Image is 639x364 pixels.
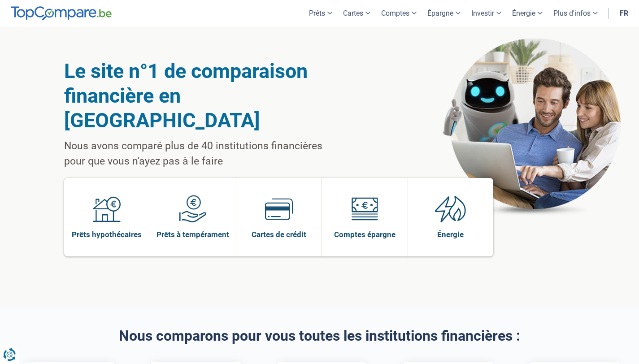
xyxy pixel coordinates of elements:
a: Comptes épargne Comptes épargne [322,178,408,256]
span: Énergie [437,230,464,239]
img: Prêts à tempérament [179,195,207,223]
img: Comptes épargne [351,195,378,223]
img: Cartes de crédit [265,195,293,223]
span: Prêts hypothécaires [72,230,142,239]
a: Prêts hypothécaires Prêts hypothécaires [64,178,150,256]
span: Cartes de crédit [252,230,306,239]
img: TopCompare [11,6,112,21]
a: Énergie Énergie [408,178,494,256]
h1: Le site n°1 de comparaison financière en [GEOGRAPHIC_DATA] [64,59,345,133]
img: Énergie [435,195,466,223]
span: Prêts à tempérament [156,230,229,239]
a: Cartes de crédit Cartes de crédit [236,178,322,256]
p: Nous avons comparé plus de 40 institutions financières pour que vous n'ayez pas à le faire [64,139,345,169]
h2: Nous comparons pour vous toutes les institutions financières : [64,328,575,344]
a: Prêts à tempérament Prêts à tempérament [150,178,236,256]
img: Prêts hypothécaires [93,195,121,223]
span: Comptes épargne [334,230,396,239]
